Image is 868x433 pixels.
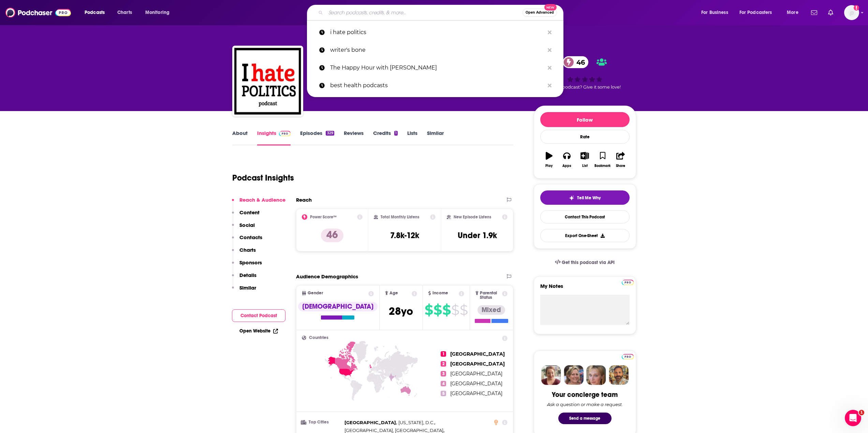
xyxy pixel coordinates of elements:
button: Open AdvancedNew [523,9,557,17]
button: Charts [232,247,256,259]
a: Credits1 [373,130,398,145]
a: Contact This Podcast [540,210,630,223]
h2: Audience Demographics [296,273,358,280]
button: open menu [141,7,178,18]
span: Age [389,291,398,295]
span: 1 [859,410,864,415]
p: The Happy Hour with King Hap [330,59,544,77]
div: Play [545,164,553,168]
div: 46Good podcast? Give it some love! [534,52,636,94]
button: Details [232,272,256,284]
input: Search podcasts, credits, & more... [326,7,523,18]
div: Ask a question or make a request. [547,402,623,407]
a: Open Website [239,328,278,334]
a: writer's bone [307,41,563,59]
span: Logged in as juliahaav [844,5,859,20]
span: [GEOGRAPHIC_DATA] [344,420,396,425]
a: Pro website [622,279,634,285]
img: tell me why sparkle [569,195,574,201]
p: i hate politics [330,24,544,41]
p: best health podcasts [330,77,544,94]
iframe: Intercom live chat [845,410,861,426]
div: List [582,164,588,168]
span: For Business [701,8,728,17]
button: Send a message [558,413,612,424]
p: Reach & Audience [239,197,285,203]
p: Social [239,222,255,228]
button: open menu [696,7,737,18]
span: [GEOGRAPHIC_DATA], [GEOGRAPHIC_DATA] [344,428,443,433]
a: Charts [113,7,136,18]
span: [GEOGRAPHIC_DATA] [450,381,502,387]
a: 46 [563,56,588,68]
img: Podchaser Pro [622,280,634,285]
span: 4 [441,381,446,386]
span: $ [425,305,433,315]
div: 329 [326,131,334,136]
button: Reach & Audience [232,197,285,209]
p: writer's bone [330,41,544,59]
a: i hate politics [307,24,563,41]
span: Parental Status [480,291,501,300]
span: [US_STATE], D.C. [398,420,434,425]
p: 46 [321,229,343,242]
span: $ [442,305,451,315]
a: Pro website [622,353,634,359]
span: 5 [441,391,446,396]
svg: Add a profile image [854,5,859,11]
h2: Power Score™ [310,215,337,219]
img: Podchaser Pro [622,354,634,359]
a: Podchaser - Follow, Share and Rate Podcasts [5,6,71,19]
button: Contacts [232,234,262,247]
span: [GEOGRAPHIC_DATA] [450,361,505,367]
span: Charts [117,8,132,17]
img: Jules Profile [586,365,606,385]
p: Contacts [239,234,262,241]
a: Similar [427,130,444,145]
p: Sponsors [239,259,262,266]
span: $ [460,305,468,315]
span: New [544,4,557,11]
p: Charts [239,247,256,253]
img: Podchaser Pro [279,131,291,136]
h2: Total Monthly Listens [381,215,419,219]
span: 46 [570,56,588,68]
span: Podcasts [85,8,105,17]
button: Follow [540,112,630,127]
span: More [787,8,798,17]
span: , [344,419,397,427]
button: Social [232,222,255,234]
button: Contact Podcast [232,309,285,322]
button: tell me why sparkleTell Me Why [540,190,630,205]
div: Search podcasts, credits, & more... [313,5,570,20]
a: Get this podcast via API [549,254,620,271]
img: I Hate Politics Podcast [234,47,302,115]
button: open menu [782,7,807,18]
button: Share [612,148,629,172]
span: [GEOGRAPHIC_DATA] [450,351,505,357]
a: The Happy Hour with [PERSON_NAME] [307,59,563,77]
div: 1 [394,131,398,136]
div: Bookmark [594,164,610,168]
button: Sponsors [232,259,262,272]
div: Your concierge team [552,390,618,399]
span: 1 [441,351,446,357]
h3: 7.8k-12k [390,230,419,241]
span: Get this podcast via API [562,260,615,265]
button: Bookmark [594,148,612,172]
a: About [232,130,248,145]
a: Show notifications dropdown [825,7,836,18]
span: Open Advanced [526,11,554,14]
button: Apps [558,148,576,172]
h1: Podcast Insights [232,173,294,183]
button: open menu [80,7,114,18]
a: Show notifications dropdown [808,7,820,18]
button: Export One-Sheet [540,229,630,242]
img: Sydney Profile [541,365,561,385]
span: Income [432,291,448,295]
span: 2 [441,361,446,367]
button: open menu [735,7,782,18]
h3: Under 1.9k [458,230,497,241]
span: [GEOGRAPHIC_DATA] [450,390,502,397]
span: Good podcast? Give it some love! [549,84,621,90]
